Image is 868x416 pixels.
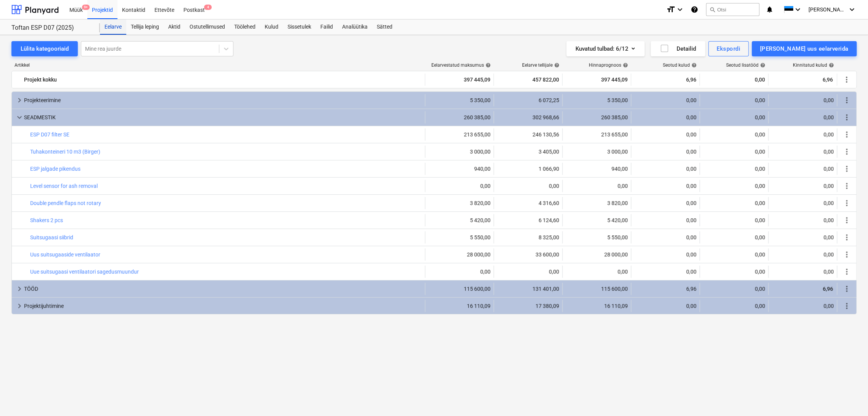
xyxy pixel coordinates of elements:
div: 260 385,00 [428,114,490,120]
div: 0,00 [703,166,765,172]
i: format_size [666,5,675,14]
a: Eelarve [100,19,126,35]
span: Rohkem tegevusi [842,284,851,293]
div: 940,00 [428,166,490,172]
div: 6 072,25 [497,97,559,103]
a: Kulud [260,19,283,35]
div: 16 110,09 [566,303,628,309]
div: 302 968,66 [497,114,559,120]
div: 246 130,56 [497,131,559,138]
a: Double pendle flaps not rotary [30,200,101,206]
div: Hinnaprognoos [589,62,628,68]
span: Rohkem tegevusi [842,113,851,122]
button: Ekspordi [708,41,748,56]
span: Rohkem tegevusi [842,216,851,225]
div: 0,00 [634,234,696,240]
a: Uue suitsugaasi ventilaatori sagedusmuundur [30,269,139,275]
a: Tellija leping [126,19,164,35]
div: 3 405,00 [497,149,559,155]
span: Rohkem tegevusi [842,75,851,84]
span: help [484,62,491,68]
div: Seotud lisatööd [726,62,765,68]
span: Rohkem tegevusi [842,147,851,156]
div: Artikkel [11,62,426,68]
div: 0,00 [703,114,765,120]
span: 6,96 [822,76,834,83]
div: 33 600,00 [497,251,559,258]
div: 0,00 [772,303,834,309]
div: 0,00 [566,183,628,189]
a: Tuhakonteineri 10 m3 (Birger) [30,149,100,155]
div: 0,00 [703,269,765,275]
div: 1 066,90 [497,166,559,172]
a: Ostutellimused [185,19,230,35]
a: ESP jalgade pikendus [30,166,80,172]
div: TÖÖD [24,283,422,295]
div: 0,00 [703,97,765,103]
div: 28 000,00 [428,251,490,258]
div: 0,00 [634,269,696,275]
button: Lülita kategooriaid [11,41,78,56]
span: keyboard_arrow_right [15,301,24,310]
div: 213 655,00 [566,131,628,138]
span: help [690,62,697,68]
div: 5 420,00 [428,217,490,223]
div: 28 000,00 [566,251,628,258]
div: Eelarve tellijale [522,62,559,68]
div: 0,00 [634,114,696,120]
div: 0,00 [634,200,696,206]
span: Rohkem tegevusi [842,233,851,242]
a: Suitsugaasi siibrid [30,234,73,240]
div: 0,00 [703,183,765,189]
div: 0,00 [703,131,765,138]
div: 0,00 [772,114,834,120]
div: 0,00 [772,131,834,138]
a: ESP D07 filter SE [30,131,69,138]
div: 3 000,00 [566,149,628,155]
a: Sissetulek [283,19,316,35]
div: Projekt kokku [24,74,422,86]
span: keyboard_arrow_right [15,284,24,293]
a: Sätted [372,19,397,35]
div: Projekteerimine [24,94,422,106]
div: Kinnitatud kulud [793,62,834,68]
div: 213 655,00 [428,131,490,138]
div: 397 445,09 [428,74,490,86]
div: Projektijuhtimine [24,300,422,312]
i: keyboard_arrow_down [793,5,802,14]
div: 0,00 [772,149,834,155]
div: 940,00 [566,166,628,172]
div: 457 822,00 [497,74,559,86]
span: search [709,6,715,13]
div: Kuvatud tulbad : 6/12 [575,44,635,54]
div: 0,00 [703,251,765,258]
div: 0,00 [497,183,559,189]
span: Rohkem tegevusi [842,250,851,259]
a: Failid [316,19,338,35]
div: 0,00 [703,286,765,292]
span: Rohkem tegevusi [842,130,851,139]
a: Uus suitsugaaside ventilaator [30,251,100,258]
div: 0,00 [772,217,834,223]
span: Rohkem tegevusi [842,96,851,105]
div: Analüütika [338,19,372,35]
div: 0,00 [772,166,834,172]
a: Aktid [164,19,185,35]
div: 0,00 [703,149,765,155]
div: 6 124,60 [497,217,559,223]
div: 5 550,00 [428,234,490,240]
span: Rohkem tegevusi [842,301,851,310]
div: 5 550,00 [566,234,628,240]
i: keyboard_arrow_down [675,5,685,14]
div: Eelarvestatud maksumus [431,62,491,68]
div: 3 000,00 [428,149,490,155]
i: keyboard_arrow_down [847,5,857,14]
a: Shakers 2 pcs [30,217,63,223]
div: 17 380,09 [497,303,559,309]
a: Level sensor for ash removal [30,183,98,189]
div: 0,00 [634,97,696,103]
div: 4 316,60 [497,200,559,206]
div: 3 820,00 [566,200,628,206]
